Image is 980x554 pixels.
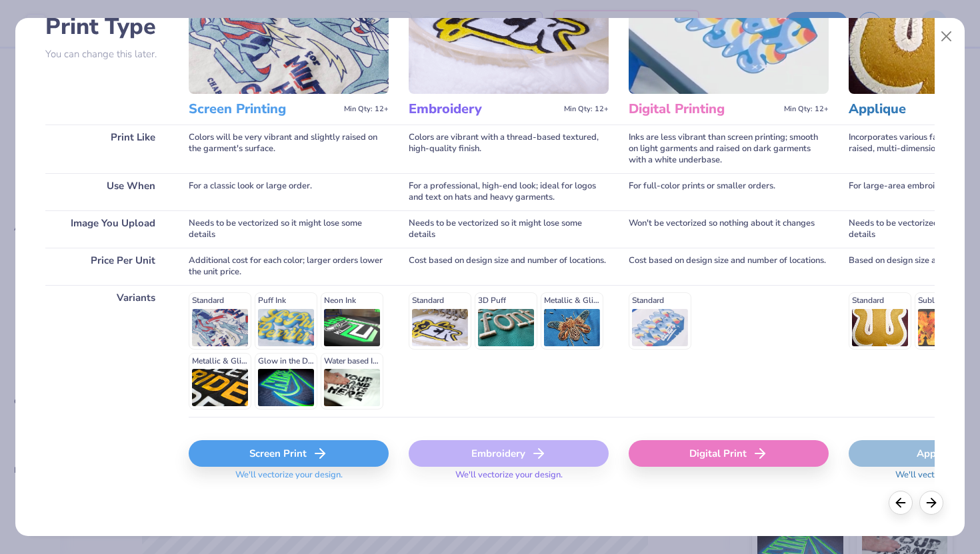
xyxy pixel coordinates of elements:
span: Min Qty: 12+ [784,105,829,114]
h3: Embroidery [409,101,559,118]
h3: Screen Printing [189,101,339,118]
p: You can change this later. [45,49,169,60]
div: Use When [45,173,169,210]
div: Colors are vibrant with a thread-based textured, high-quality finish. [409,125,609,173]
div: Screen Print [189,440,389,467]
span: We'll vectorize your design. [230,469,348,489]
div: For full-color prints or smaller orders. [629,173,829,210]
div: For a classic look or large order. [189,173,389,210]
div: Variants [45,285,169,417]
div: Inks are less vibrant than screen printing; smooth on light garments and raised on dark garments ... [629,125,829,173]
span: We'll vectorize your design. [450,469,568,489]
div: Additional cost for each color; larger orders lower the unit price. [189,248,389,285]
div: Cost based on design size and number of locations. [629,248,829,285]
h3: Digital Printing [629,101,779,118]
div: Colors will be very vibrant and slightly raised on the garment's surface. [189,125,389,173]
div: Print Like [45,125,169,173]
div: Digital Print [629,440,829,467]
div: For a professional, high-end look; ideal for logos and text on hats and heavy garments. [409,173,609,210]
span: Min Qty: 12+ [344,105,389,114]
div: Won't be vectorized so nothing about it changes [629,210,829,248]
div: Cost based on design size and number of locations. [409,248,609,285]
div: Price Per Unit [45,248,169,285]
div: Image You Upload [45,210,169,248]
div: Embroidery [409,440,609,467]
div: Needs to be vectorized so it might lose some details [409,210,609,248]
div: Needs to be vectorized so it might lose some details [189,210,389,248]
span: Min Qty: 12+ [564,105,609,114]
